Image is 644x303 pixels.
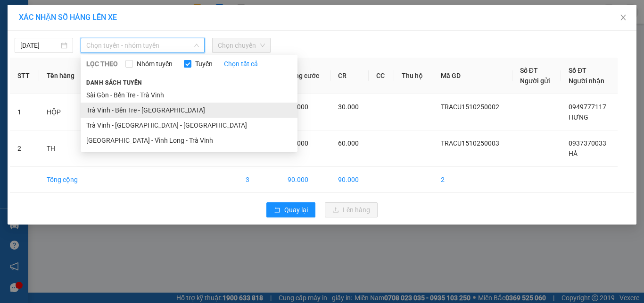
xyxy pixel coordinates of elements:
[619,14,627,21] span: close
[133,59,176,69] span: Nhóm tuyến
[569,113,588,121] span: HƯNG
[39,130,89,167] td: TH
[81,87,297,103] li: Sài Gòn - Bến Tre - Trà Vinh
[19,13,117,22] span: XÁC NHẬN SỐ HÀNG LÊN XE
[569,77,604,85] span: Người nhận
[520,67,538,74] span: Số ĐT
[218,38,265,52] span: Chọn chuyến
[10,130,39,167] td: 2
[39,94,89,130] td: HỘP
[284,205,308,215] span: Quay lại
[569,103,606,111] span: 0949777117
[81,133,297,148] li: [GEOGRAPHIC_DATA] - Vĩnh Long - Trà Vinh
[369,58,394,94] th: CC
[10,94,39,130] td: 1
[10,58,39,94] th: STT
[288,103,308,111] span: 30.000
[338,139,359,147] span: 60.000
[61,8,157,29] div: [GEOGRAPHIC_DATA]
[81,78,148,87] span: Danh sách tuyến
[224,59,258,69] a: Chọn tất cả
[194,43,199,48] span: down
[60,60,158,73] div: 70.000
[441,103,499,111] span: TRACU1510250002
[569,139,606,147] span: 0937370033
[433,58,512,94] th: Mã GD
[569,67,586,74] span: Số ĐT
[394,58,433,94] th: Thu hộ
[8,9,23,19] span: Gửi:
[238,167,280,193] td: 3
[280,58,330,94] th: Tổng cước
[338,103,359,111] span: 30.000
[330,58,369,94] th: CR
[325,202,378,217] button: uploadLên hàng
[20,40,59,51] input: 15/10/2025
[61,41,157,54] div: 0938580406
[61,29,157,41] div: BỬU
[610,5,636,31] button: Close
[81,118,297,133] li: Trà Vinh - [GEOGRAPHIC_DATA] - [GEOGRAPHIC_DATA]
[569,150,578,157] span: HÀ
[288,139,308,147] span: 60.000
[61,8,84,18] span: Nhận:
[86,59,118,69] span: LỌC THEO
[39,167,89,193] td: Tổng cộng
[280,167,330,193] td: 90.000
[39,58,89,94] th: Tên hàng
[266,202,315,217] button: rollbackQuay lại
[274,207,281,214] span: rollback
[8,19,55,31] div: THÁI TÂM
[330,167,369,193] td: 90.000
[191,59,216,69] span: Tuyến
[441,139,499,147] span: TRACU1510250003
[86,38,199,52] span: Chọn tuyến - nhóm tuyến
[60,62,73,72] span: CC :
[520,77,550,85] span: Người gửi
[433,167,512,193] td: 2
[8,8,55,19] div: Trà Cú
[81,103,297,118] li: Trà Vinh - Bến Tre - [GEOGRAPHIC_DATA]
